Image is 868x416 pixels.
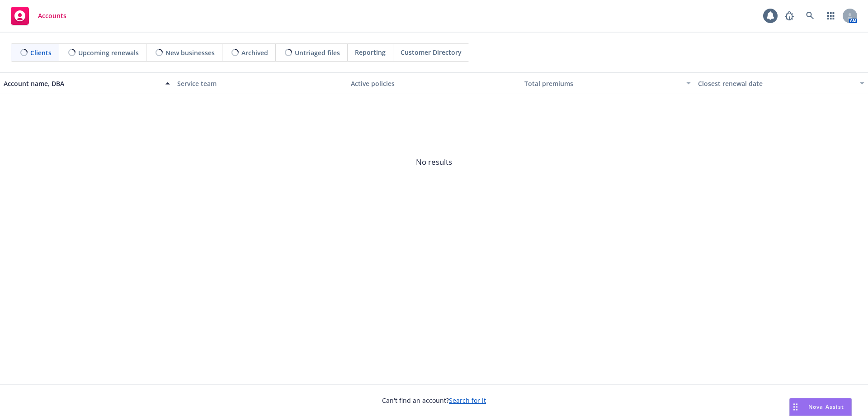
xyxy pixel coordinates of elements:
button: Closest renewal date [694,72,868,94]
div: Account name, DBA [4,79,160,88]
span: Reporting [355,48,386,57]
div: Drag to move [790,398,801,416]
a: Search for it [449,396,486,405]
span: Can't find an account? [382,396,486,405]
button: Total premiums [521,72,694,94]
span: Customer Directory [401,48,462,57]
span: Nova Assist [808,403,844,411]
span: Clients [30,48,52,57]
span: Archived [241,48,268,57]
a: Switch app [822,7,840,25]
div: Closest renewal date [698,79,854,88]
button: Service team [174,72,347,94]
span: Accounts [38,12,66,19]
a: Accounts [7,3,70,29]
span: New businesses [165,48,215,57]
span: Upcoming renewals [78,48,139,57]
button: Nova Assist [789,398,852,416]
button: Active policies [347,72,521,94]
div: Active policies [351,79,517,88]
span: Untriaged files [295,48,340,57]
div: Service team [177,79,344,88]
a: Report a Bug [780,7,798,25]
div: Total premiums [524,79,681,88]
a: Search [801,7,819,25]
